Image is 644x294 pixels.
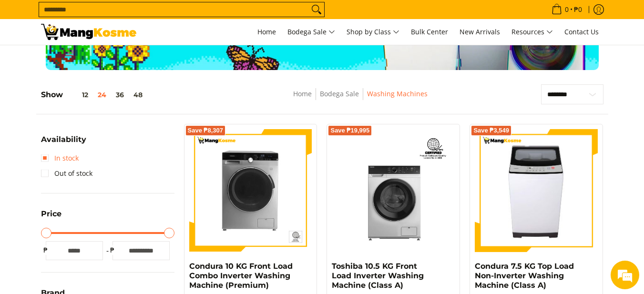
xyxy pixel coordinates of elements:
a: Home [253,19,281,45]
a: Contact Us [560,19,603,45]
div: Leave a message [50,53,160,66]
a: Home [293,89,312,98]
a: Bodega Sale [283,19,340,45]
img: condura-7.5kg-topload-non-inverter-washing-machine-class-c-full-view-mang-kosme [479,129,594,252]
span: Bodega Sale [287,26,335,38]
img: Condura 10 KG Front Load Combo Inverter Washing Machine (Premium) [189,129,312,252]
summary: Open [41,136,86,151]
button: 36 [111,91,129,99]
a: Bodega Sale [320,89,359,98]
textarea: Type your message and click 'Submit' [5,194,182,227]
span: ₱ [108,245,117,255]
a: Condura 7.5 KG Top Load Non-Inverter Washing Machine (Class A) [475,262,574,290]
a: Resources [507,19,558,45]
em: Submit [140,227,173,240]
span: New Arrivals [460,27,500,36]
button: 12 [63,91,93,99]
a: Condura 10 KG Front Load Combo Inverter Washing Machine (Premium) [189,262,293,290]
span: Home [257,27,276,36]
span: Save ₱8,307 [188,128,224,133]
span: 0 [563,6,570,13]
a: Out of stock [41,166,92,181]
span: Resources [511,26,553,38]
h5: Show [41,90,147,100]
span: Price [41,210,61,218]
img: Washing Machines l Mang Kosme: Home Appliances Warehouse Sale Partner [41,24,136,40]
a: In stock [41,151,79,166]
nav: Main Menu [146,19,603,45]
div: Minimize live chat window [156,5,179,28]
span: Save ₱3,549 [473,128,509,133]
span: Shop by Class [347,26,399,38]
a: New Arrivals [455,19,505,45]
button: 48 [129,91,147,99]
span: Save ₱19,995 [330,128,369,133]
img: Toshiba 10.5 KG Front Load Inverter Washing Machine (Class A) [332,129,455,252]
a: Bulk Center [406,19,453,45]
a: Washing Machines [367,89,428,98]
span: ₱0 [572,6,583,13]
span: • [549,4,585,15]
span: ₱ [41,245,51,255]
span: Bulk Center [411,27,448,36]
nav: Breadcrumbs [226,88,494,110]
button: Search [309,2,324,17]
span: We are offline. Please leave us a message. [20,87,166,183]
a: Toshiba 10.5 KG Front Load Inverter Washing Machine (Class A) [332,262,424,290]
span: Availability [41,136,86,143]
summary: Open [41,210,61,225]
span: Contact Us [564,27,599,36]
button: 24 [93,91,111,99]
a: Shop by Class [342,19,404,45]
